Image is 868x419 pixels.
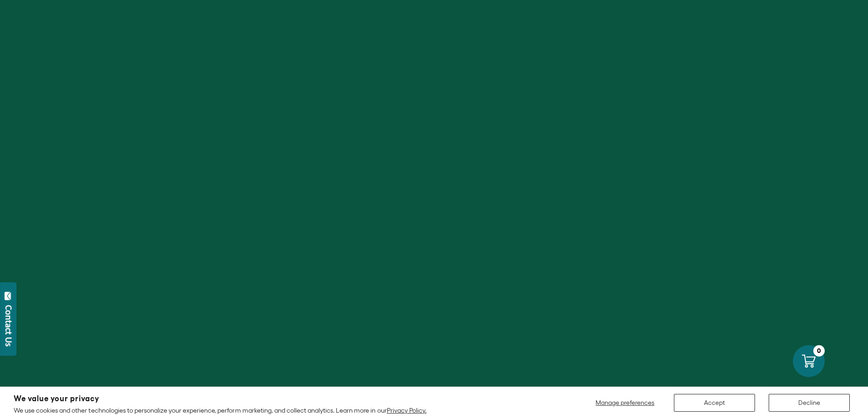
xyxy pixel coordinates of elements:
[813,345,825,357] div: 0
[14,395,426,403] h2: We value your privacy
[596,399,654,406] span: Manage preferences
[14,406,426,414] p: We use cookies and other technologies to personalize your experience, perform marketing, and coll...
[590,394,660,412] button: Manage preferences
[674,394,755,412] button: Accept
[4,305,13,347] div: Contact Us
[769,394,850,412] button: Decline
[387,407,426,414] a: Privacy Policy.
